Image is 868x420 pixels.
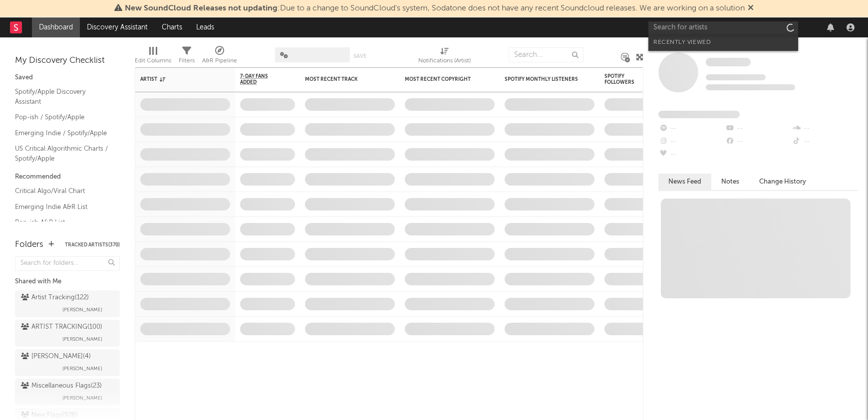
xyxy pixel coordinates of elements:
[353,53,366,59] button: Save
[15,349,120,376] a: [PERSON_NAME](4)[PERSON_NAME]
[15,290,120,317] a: Artist Tracking(122)[PERSON_NAME]
[62,304,102,316] span: [PERSON_NAME]
[15,171,120,183] div: Recommended
[15,112,110,123] a: Pop-ish / Spotify/Apple
[179,42,195,71] div: Filters
[706,84,795,90] span: 0 fans last week
[15,86,110,107] a: Spotify/Apple Discovery Assistant
[135,42,171,71] div: Edit Columns
[80,17,155,37] a: Discovery Assistant
[706,74,766,80] span: Tracking Since: [DATE]
[653,36,793,48] div: Recently Viewed
[15,217,110,228] a: Pop-ish A&R List
[21,321,102,333] div: ARTIST TRACKING ( 100 )
[15,379,120,406] a: Miscellaneous Flags(23)[PERSON_NAME]
[202,42,237,71] div: A&R Pipeline
[15,256,120,271] input: Search for folders...
[135,55,171,67] div: Edit Columns
[62,363,102,375] span: [PERSON_NAME]
[21,292,89,304] div: Artist Tracking ( 122 )
[509,47,583,62] input: Search...
[21,351,91,363] div: [PERSON_NAME] ( 4 )
[749,174,816,190] button: Change History
[658,122,725,135] div: --
[711,174,749,190] button: Notes
[725,122,791,135] div: --
[658,135,725,148] div: --
[15,55,120,67] div: My Discovery Checklist
[202,55,237,67] div: A&R Pipeline
[604,73,639,85] div: Spotify Followers
[140,76,215,82] div: Artist
[418,42,471,71] div: Notifications (Artist)
[658,174,711,190] button: News Feed
[15,72,120,84] div: Saved
[792,135,858,148] div: --
[189,17,221,37] a: Leads
[125,4,745,12] span: : Due to a change to SoundCloud's system, Sodatone does not have any recent Soundcloud releases. ...
[658,148,725,161] div: --
[62,333,102,345] span: [PERSON_NAME]
[15,143,110,164] a: US Critical Algorithmic Charts / Spotify/Apple
[792,122,858,135] div: --
[748,4,754,12] span: Dismiss
[505,76,579,82] div: Spotify Monthly Listeners
[15,186,110,197] a: Critical Algo/Viral Chart
[15,128,110,139] a: Emerging Indie / Spotify/Apple
[648,21,798,34] input: Search for artists
[15,276,120,288] div: Shared with Me
[706,58,751,66] span: Some Artist
[155,17,189,37] a: Charts
[240,73,280,85] span: 7-Day Fans Added
[32,17,80,37] a: Dashboard
[21,380,102,392] div: Miscellaneous Flags ( 23 )
[62,392,102,404] span: [PERSON_NAME]
[15,239,43,251] div: Folders
[405,76,480,82] div: Most Recent Copyright
[15,202,110,212] a: Emerging Indie A&R List
[658,111,740,118] span: Fans Added by Platform
[305,76,380,82] div: Most Recent Track
[418,55,471,67] div: Notifications (Artist)
[706,57,751,67] a: Some Artist
[179,55,195,67] div: Filters
[65,242,120,247] button: Tracked Artists(370)
[125,4,278,12] span: New SoundCloud Releases not updating
[725,135,791,148] div: --
[15,320,120,347] a: ARTIST TRACKING(100)[PERSON_NAME]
